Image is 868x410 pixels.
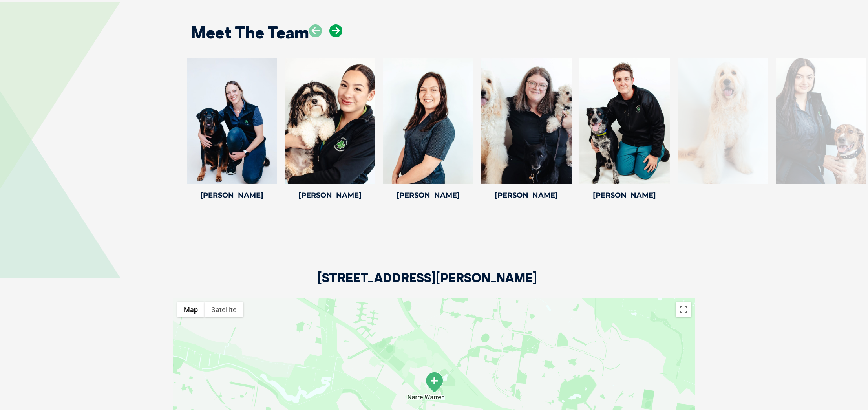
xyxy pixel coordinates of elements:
button: Toggle fullscreen view [676,302,691,317]
h2: Meet The Team [191,24,309,41]
h2: [STREET_ADDRESS][PERSON_NAME] [318,271,537,298]
button: Show satellite imagery [205,302,243,317]
h4: [PERSON_NAME] [285,192,375,199]
h4: [PERSON_NAME] [187,192,277,199]
h4: [PERSON_NAME] [383,192,473,199]
h4: [PERSON_NAME] [579,192,670,199]
h4: [PERSON_NAME] [481,192,572,199]
button: Show street map [177,302,205,317]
